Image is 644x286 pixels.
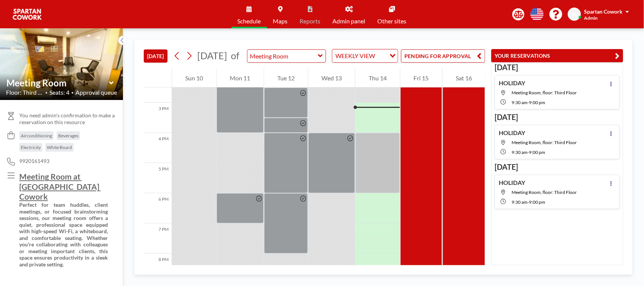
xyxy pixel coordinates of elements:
div: Sun 10 [172,69,216,88]
input: Meeting Room [247,50,318,62]
div: Tue 12 [264,69,308,88]
span: Airconditioning [21,133,52,138]
span: 9:30 AM [512,149,527,155]
span: - [527,199,529,205]
button: PENDING FOR APPROVAL [401,49,485,63]
div: 6 PM [144,193,172,223]
span: Electricity [21,145,41,150]
span: Other sites [378,18,407,24]
span: - [527,100,529,105]
div: 5 PM [144,163,172,193]
div: 4 PM [144,133,172,163]
span: Meeting Room, floor: Third Floor [512,90,577,95]
div: 3 PM [144,103,172,133]
span: 9920161493 [19,158,49,165]
span: 9:00 PM [529,149,545,155]
span: You need admin's confirmation to make a reservation on this resource [19,112,117,125]
div: Wed 13 [308,69,355,88]
span: 9:30 AM [512,199,527,205]
span: • [45,90,48,95]
span: Floor: Third Flo... [6,89,43,96]
h3: [DATE] [495,162,620,172]
span: Schedule [238,18,261,24]
div: Fri 15 [400,69,442,88]
span: 9:00 PM [529,199,545,205]
div: 8 PM [144,254,172,284]
span: WEEKLY VIEW [334,51,377,61]
div: Sat 16 [443,69,485,88]
span: Meeting Room, floor: Third Floor [512,189,577,195]
span: Beverages [58,133,78,138]
span: Spartan Cowork [584,8,622,15]
input: Search for option [377,51,385,61]
h4: HOLIDAY [499,79,525,87]
div: Search for option [332,49,398,62]
span: Maps [273,18,288,24]
div: 2 PM [144,72,172,103]
span: White Board [47,145,72,150]
span: Admin [584,15,598,21]
u: Meeting Room at [GEOGRAPHIC_DATA] Cowork [19,172,101,201]
span: - [527,149,529,155]
span: Approval queue [75,89,117,96]
h3: [DATE] [495,112,620,122]
span: of [231,50,239,62]
input: Meeting Room [6,77,109,88]
button: [DATE] [144,49,168,63]
h4: HOLIDAY [499,129,525,137]
span: 9:00 PM [529,100,545,105]
button: YOUR RESERVATIONS [491,49,623,62]
div: Mon 11 [217,69,263,88]
span: 9:30 AM [512,100,527,105]
span: • [71,90,74,95]
span: Admin panel [333,18,366,24]
h4: HOLIDAY [499,179,525,186]
span: Reports [300,18,321,24]
strong: Perfect for team huddles, client meetings, or focused brainstorming sessions, our meeting room of... [19,201,109,268]
img: organization-logo [12,7,42,22]
div: Thu 14 [355,69,400,88]
span: [DATE] [197,50,227,61]
h3: [DATE] [495,63,620,72]
span: SC [571,11,578,18]
div: 7 PM [144,223,172,254]
span: Seats: 4 [49,89,69,96]
span: Meeting Room, floor: Third Floor [512,140,577,145]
